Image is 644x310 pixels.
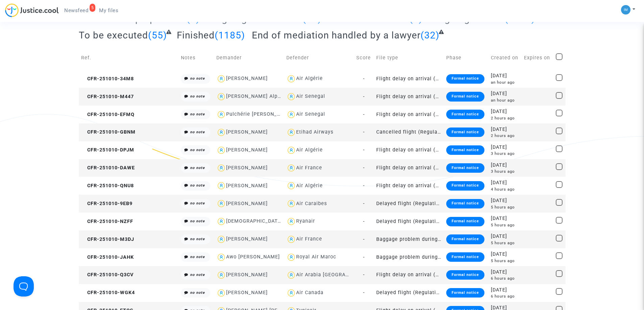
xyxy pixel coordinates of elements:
[296,236,322,242] div: Air France
[446,270,484,280] div: Formal notice
[216,270,226,280] img: icon-user.svg
[214,46,284,70] td: Demander
[522,46,553,70] td: Expires on
[286,234,296,244] img: icon-user.svg
[190,112,205,116] i: no note
[296,93,325,99] div: Air Senegal
[296,290,324,295] div: Air Canada
[491,115,519,121] div: 2 hours ago
[491,151,519,157] div: 3 hours ago
[491,108,519,115] div: [DATE]
[491,169,519,174] div: 3 hours ago
[374,106,444,123] td: Flight delay on arrival (outside of EU - Montreal Convention)
[190,94,205,98] i: no note
[621,5,630,15] img: a105443982b9e25553e3eed4c9f672e7
[226,165,268,171] div: [PERSON_NAME]
[99,7,118,13] span: My files
[226,272,268,278] div: [PERSON_NAME]
[363,272,365,278] span: -
[491,197,519,204] div: [DATE]
[190,183,205,188] i: no note
[421,30,439,41] span: (32)
[216,92,226,102] img: icon-user.svg
[446,163,484,173] div: Formal notice
[79,30,148,41] span: To be executed
[363,112,365,117] span: -
[374,159,444,177] td: Flight delay on arrival (outside of EU - Montreal Convention)
[374,248,444,266] td: Baggage problem during a flight
[81,94,134,100] span: CFR-251010-M447
[81,272,134,278] span: CFR-251010-Q3CV
[296,111,325,117] div: Air Senegal
[363,129,365,135] span: -
[491,97,519,103] div: an hour ago
[286,128,296,137] img: icon-user.svg
[446,217,484,226] div: Formal notice
[491,162,519,169] div: [DATE]
[491,269,519,276] div: [DATE]
[446,234,484,244] div: Formal notice
[286,252,296,262] img: icon-user.svg
[216,163,226,173] img: icon-user.svg
[446,110,484,119] div: Formal notice
[216,234,226,244] img: icon-user.svg
[226,201,268,206] div: [PERSON_NAME]
[286,199,296,208] img: icon-user.svg
[296,76,323,81] div: Air Algérie
[286,92,296,102] img: icon-user.svg
[374,88,444,106] td: Flight delay on arrival (outside of EU - Montreal Convention)
[374,230,444,248] td: Baggage problem during a flight
[190,237,205,241] i: no note
[363,183,365,189] span: -
[363,147,365,153] span: -
[216,288,226,298] img: icon-user.svg
[296,129,333,135] div: Etihad Airways
[81,112,135,117] span: CFR-251010-EFMQ
[226,290,268,295] div: [PERSON_NAME]
[252,30,421,41] span: End of mediation handled by a lawyer
[363,254,365,260] span: -
[226,129,268,135] div: [PERSON_NAME]
[363,219,365,224] span: -
[363,201,365,206] span: -
[226,183,268,189] div: [PERSON_NAME]
[90,4,96,12] div: 5
[363,165,365,171] span: -
[491,293,519,299] div: 6 hours ago
[354,46,374,70] td: Score
[190,219,205,223] i: no note
[296,147,323,153] div: Air Algérie
[216,145,226,155] img: icon-user.svg
[491,187,519,192] div: 4 hours ago
[446,128,484,137] div: Formal notice
[296,218,315,224] div: Ryanair
[374,195,444,213] td: Delayed flight (Regulation EC 261/2004)
[491,204,519,210] div: 5 hours ago
[226,254,280,260] div: Awo [PERSON_NAME]
[491,233,519,240] div: [DATE]
[491,80,519,85] div: an hour ago
[216,181,226,191] img: icon-user.svg
[491,90,519,97] div: [DATE]
[446,288,484,298] div: Formal notice
[446,252,484,262] div: Formal notice
[190,166,205,170] i: no note
[286,288,296,298] img: icon-user.svg
[374,70,444,88] td: Flight delay on arrival (outside of EU - Montreal Convention)
[491,240,519,246] div: 5 hours ago
[81,147,134,153] span: CFR-251010-DPJM
[177,30,215,41] span: Finished
[226,111,293,117] div: Pulchérie [PERSON_NAME]
[446,199,484,208] div: Formal notice
[446,181,484,191] div: Formal notice
[374,177,444,195] td: Flight delay on arrival (outside of EU - Montreal Convention)
[14,276,34,297] iframe: Help Scout Beacon - Open
[5,3,59,17] img: jc-logo.svg
[216,217,226,226] img: icon-user.svg
[81,290,135,295] span: CFR-251010-WGK4
[296,165,322,171] div: Air France
[491,258,519,264] div: 5 hours ago
[446,92,484,101] div: Formal notice
[374,46,444,70] td: File type
[216,199,226,208] img: icon-user.svg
